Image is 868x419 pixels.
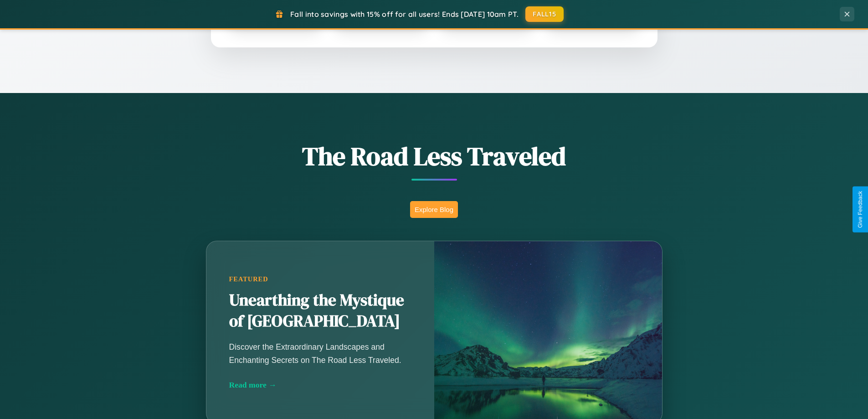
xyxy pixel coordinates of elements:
h2: Unearthing the Mystique of [GEOGRAPHIC_DATA] [229,290,411,332]
button: Explore Blog [410,201,458,218]
span: Fall into savings with 15% off for all users! Ends [DATE] 10am PT. [290,10,519,19]
button: FALL15 [525,6,564,22]
div: Featured [229,275,411,283]
h1: The Road Less Traveled [161,139,708,174]
div: Give Feedback [857,191,863,228]
div: Read more → [229,380,411,390]
p: Discover the Extraordinary Landscapes and Enchanting Secrets on The Road Less Traveled. [229,341,411,366]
